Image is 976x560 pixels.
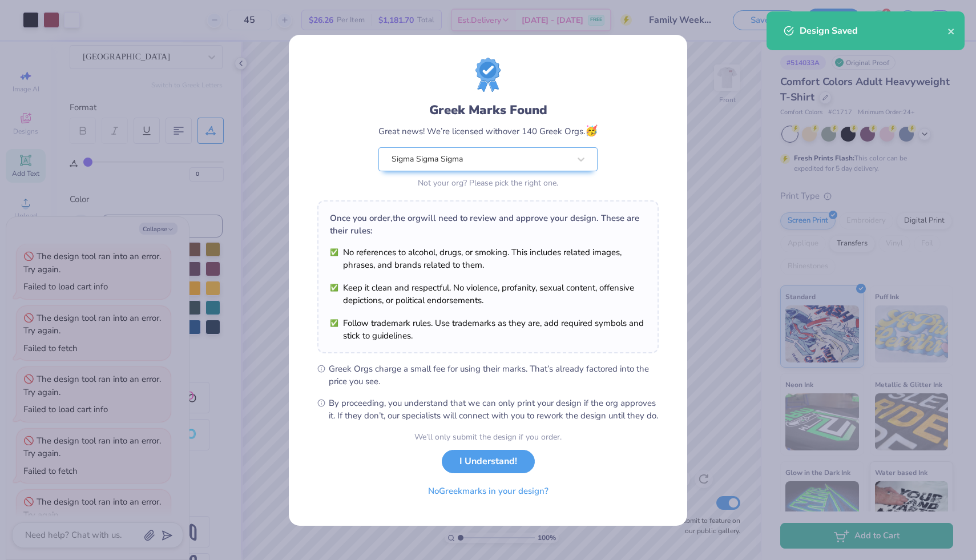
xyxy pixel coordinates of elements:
[378,101,598,119] div: Greek Marks Found
[330,212,646,237] div: Once you order, the org will need to review and approve your design. These are their rules:
[330,281,646,307] li: Keep it clean and respectful. No violence, profanity, sexual content, offensive depictions, or po...
[800,24,947,38] div: Design Saved
[378,123,598,139] div: Great news! We’re licensed with over 140 Greek Orgs.
[947,24,955,38] button: close
[418,480,558,503] button: NoGreekmarks in your design?
[442,450,535,473] button: I Understand!
[329,397,659,422] span: By proceeding, you understand that we can only print your design if the org approves it. If they ...
[330,246,646,271] li: No references to alcohol, drugs, or smoking. This includes related images, phrases, and brands re...
[330,317,646,342] li: Follow trademark rules. Use trademarks as they are, add required symbols and stick to guidelines.
[378,177,598,189] div: Not your org? Please pick the right one.
[475,58,501,92] img: license-marks-badge.png
[414,431,562,443] div: We’ll only submit the design if you order.
[585,124,598,138] span: 🥳
[329,362,659,388] span: Greek Orgs charge a small fee for using their marks. That’s already factored into the price you see.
